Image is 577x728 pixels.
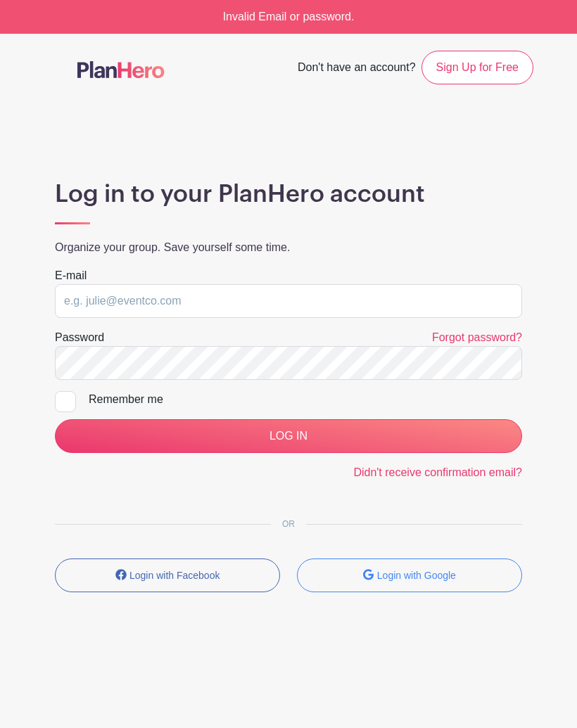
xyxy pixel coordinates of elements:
[55,558,280,592] button: Login with Facebook
[77,61,165,78] img: logo-507f7623f17ff9eddc593b1ce0a138ce2505c220e1c5a4e2b4648c50719b7d32.svg
[55,267,87,284] label: E-mail
[55,180,522,209] h1: Log in to your PlanHero account
[129,570,220,581] small: Login with Facebook
[353,466,522,478] a: Didn't receive confirmation email?
[432,331,522,343] a: Forgot password?
[298,53,416,84] span: Don't have an account?
[55,419,522,453] input: LOG IN
[55,284,522,318] input: e.g. julie@eventco.com
[55,239,522,256] p: Organize your group. Save yourself some time.
[421,51,533,84] a: Sign Up for Free
[55,329,104,346] label: Password
[271,519,306,529] span: OR
[297,558,522,592] button: Login with Google
[377,570,456,581] small: Login with Google
[89,391,522,408] div: Remember me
